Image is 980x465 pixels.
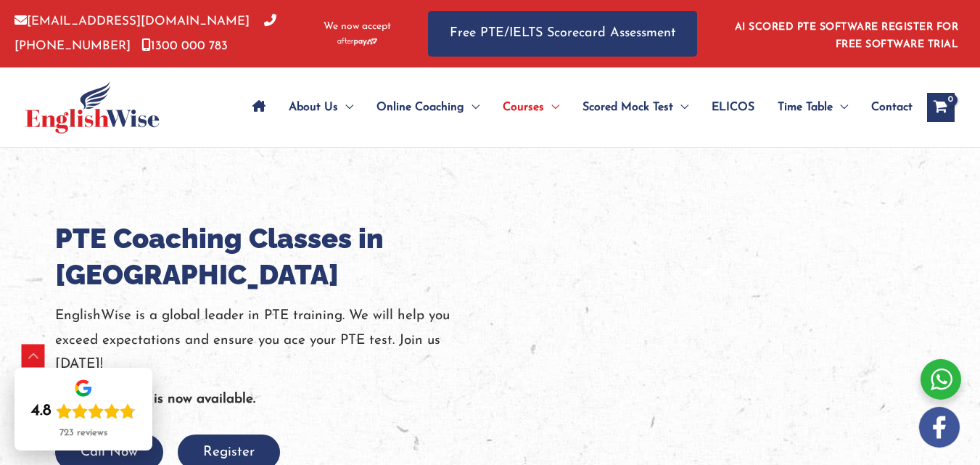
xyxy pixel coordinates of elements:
span: Contact [871,82,913,133]
img: Afterpay-Logo [337,38,377,46]
a: CoursesMenu Toggle [491,82,571,133]
span: ELICOS [712,82,754,133]
span: Menu Toggle [464,82,479,133]
nav: Site Navigation: Main Menu [241,82,913,133]
span: Scored Mock Test [582,82,673,133]
a: [PHONE_NUMBER] [15,15,276,52]
a: Register [178,445,280,459]
img: cropped-ew-logo [25,81,160,133]
img: white-facebook.png [919,407,960,448]
a: ELICOS [700,82,766,133]
span: Menu Toggle [544,82,559,133]
a: Contact [860,82,913,133]
aside: Header Widget 1 [726,10,965,57]
div: 4.8 [31,401,52,421]
a: 1300 000 783 [141,40,228,52]
a: Free PTE/IELTS Scorecard Assessment [428,11,697,57]
span: Courses [503,82,544,133]
a: View Shopping Cart, empty [927,93,955,122]
a: [EMAIL_ADDRESS][DOMAIN_NAME] [15,15,250,28]
span: Menu Toggle [833,82,848,133]
div: Rating: 4.8 out of 5 [31,401,136,421]
a: Call Now [55,445,163,459]
a: AI SCORED PTE SOFTWARE REGISTER FOR FREE SOFTWARE TRIAL [735,22,959,50]
span: Time Table [778,82,833,133]
span: Online Coaching [376,82,464,133]
span: About Us [289,82,338,133]
span: Menu Toggle [673,82,688,133]
a: Time TableMenu Toggle [766,82,860,133]
a: Scored Mock TestMenu Toggle [571,82,700,133]
div: 723 reviews [59,427,107,439]
h1: PTE Coaching Classes in [GEOGRAPHIC_DATA] [55,221,490,293]
a: About UsMenu Toggle [277,82,365,133]
b: is now available. [154,392,255,406]
span: We now accept [324,20,391,34]
a: Online CoachingMenu Toggle [365,82,491,133]
span: Menu Toggle [338,82,353,133]
p: EnglishWise is a global leader in PTE training. We will help you exceed expectations and ensure y... [55,304,490,376]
